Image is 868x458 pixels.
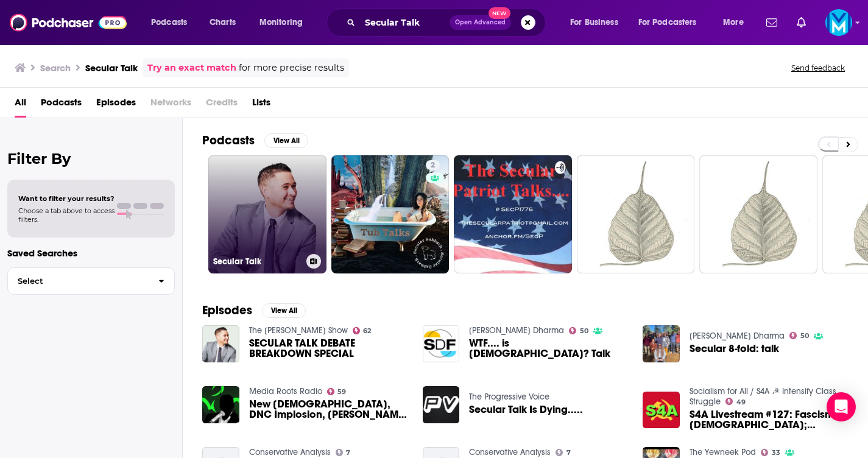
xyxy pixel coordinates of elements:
[580,328,588,334] span: 50
[825,9,852,36] img: User Profile
[151,14,187,31] span: Podcasts
[249,325,348,336] a: The Kyle Kulinski Show
[569,327,588,334] a: 50
[725,398,746,405] a: 49
[761,12,782,33] a: Show notifications dropdown
[202,303,306,318] a: EpisodesView All
[7,247,175,259] p: Saved Searches
[147,61,236,75] a: Try an exact match
[96,93,136,118] a: Episodes
[643,392,680,429] img: S4A Livestream #127: Fascism & Social Democracy; Bernie the Betrayer; Secular Talk/Vanguard; & More
[772,450,780,456] span: 33
[249,447,331,457] a: Conservative Analysis
[213,256,302,267] h3: Secular Talk
[690,447,756,457] a: The Yewneek Pod
[202,13,243,32] a: Charts
[202,386,239,423] img: New Atheism, DNC Implosion, Charlatan Trump : Interview with Kyle Kulinski of Secular Talk
[469,325,564,336] a: Dave Smith Dharma
[143,13,203,32] button: open menu
[489,7,510,19] span: New
[8,277,149,285] span: Select
[788,63,849,73] button: Send feedback
[338,9,557,37] div: Search podcasts, credits, & more...
[18,206,115,224] span: Choose a tab above to access filters.
[562,13,633,32] button: open menu
[249,399,408,420] a: New Atheism, DNC Implosion, Charlatan Trump : Interview with Kyle Kulinski of Secular Talk
[262,303,306,318] button: View All
[690,331,785,341] a: Dave Smith Dharma
[469,338,628,359] a: WTF.... is secular dharma? Talk
[792,12,811,33] a: Show notifications dropdown
[827,392,856,421] div: Open Intercom Messenger
[690,409,849,430] a: S4A Livestream #127: Fascism & Social Democracy; Bernie the Betrayer; Secular Talk/Vanguard; & More
[715,13,759,32] button: open menu
[455,19,506,26] span: Open Advanced
[336,449,351,456] a: 7
[41,93,82,118] a: Podcasts
[423,325,460,362] img: WTF.... is secular dharma? Talk
[556,449,571,456] a: 7
[690,386,836,407] a: Socialism for All / S4A ☭ Intensify Class Struggle
[337,389,346,395] span: 59
[353,327,372,334] a: 62
[252,93,270,118] a: Lists
[208,155,326,273] a: Secular Talk
[18,194,115,203] span: Want to filter your results?
[761,449,780,456] a: 33
[327,388,347,395] a: 59
[85,62,138,74] h3: Secular Talk
[643,325,680,362] img: Secular 8-fold: talk
[150,93,191,118] span: Networks
[825,9,852,36] button: Show profile menu
[690,409,849,430] span: S4A Livestream #127: Fascism & [DEMOGRAPHIC_DATA]; [PERSON_NAME] the Betrayer; Secular Talk/Vangu...
[251,13,319,32] button: open menu
[723,14,744,31] span: More
[789,332,809,339] a: 50
[7,267,175,295] button: Select
[331,155,450,273] a: 2
[202,133,308,148] a: PodcastsView All
[202,303,252,318] h2: Episodes
[360,13,450,32] input: Search podcasts, credits, & more...
[469,338,628,359] span: WTF.... is [DEMOGRAPHIC_DATA]? Talk
[469,392,549,402] a: The Progressive Voice
[736,400,746,405] span: 49
[249,399,408,420] span: New [DEMOGRAPHIC_DATA], DNC Implosion, [PERSON_NAME] : Interview with [PERSON_NAME] of Secular Talk
[423,386,460,423] img: Secular Talk Is Dying.....
[431,160,435,172] span: 2
[800,333,809,339] span: 50
[363,328,371,334] span: 62
[7,150,175,167] h2: Filter By
[249,386,322,396] a: Media Roots Radio
[202,133,255,148] h2: Podcasts
[566,450,571,456] span: 7
[630,13,715,32] button: open menu
[15,93,26,118] a: All
[825,9,852,36] span: Logged in as katepacholek
[469,404,583,415] a: Secular Talk Is Dying.....
[206,93,238,118] span: Credits
[346,450,350,456] span: 7
[249,338,408,359] span: SECULAR TALK DEBATE BREAKDOWN SPECIAL
[690,343,779,354] a: Secular 8-fold: talk
[450,15,511,30] button: Open AdvancedNew
[264,133,308,148] button: View All
[202,325,239,362] img: SECULAR TALK DEBATE BREAKDOWN SPECIAL
[570,14,618,31] span: For Business
[469,447,551,457] a: Conservative Analysis
[10,11,127,34] img: Podchaser - Follow, Share and Rate Podcasts
[638,14,697,31] span: For Podcasters
[239,61,344,75] span: for more precise results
